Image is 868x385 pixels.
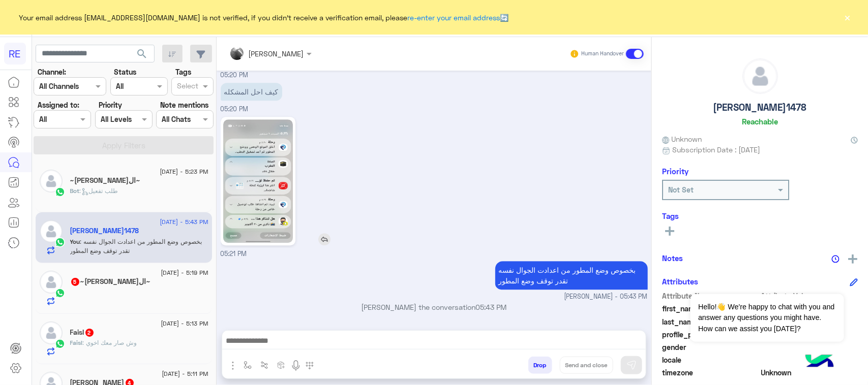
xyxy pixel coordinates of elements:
[55,237,65,247] img: WhatsApp
[55,339,65,349] img: WhatsApp
[4,43,26,65] div: RE
[38,67,66,77] label: Channel:
[83,339,137,346] span: وش صار معك اخوي
[742,117,778,126] h6: Reachable
[130,45,155,67] button: search
[306,362,314,370] img: make a call
[691,294,844,342] span: Hello!👋 We're happy to chat with you and answer any questions you might have. How can we assist y...
[70,187,80,195] span: Bot
[227,360,239,372] img: send attachment
[495,261,648,290] p: 6/9/2025, 5:43 PM
[408,13,500,22] a: re-enter your email address
[85,329,94,337] span: 2
[662,342,759,352] span: gender
[70,277,151,286] h5: ~الحمدالله~
[221,83,282,101] p: 6/9/2025, 5:20 PM
[99,100,122,110] label: Priority
[662,291,759,301] span: Attribute Name
[19,12,509,23] span: Your email address [EMAIL_ADDRESS][DOMAIN_NAME] is not verified, if you didn't receive a verifica...
[761,367,858,378] span: Unknown
[843,12,853,22] button: ×
[626,360,637,370] img: send message
[318,233,331,245] img: reply
[175,67,191,77] label: Tags
[662,211,858,220] h6: Tags
[161,268,208,277] span: [DATE] - 5:19 PM
[761,355,858,365] span: null
[223,119,293,243] img: 810752268176290.jpg
[70,238,202,254] span: بخصوص وضع المطور من اعدادت الجوال نفسه تقدر توقف وضع المطور
[221,105,249,113] span: 05:20 PM
[713,102,807,113] h5: [PERSON_NAME]1478
[273,357,290,373] button: create order
[256,357,273,373] button: Trigger scenario
[662,316,759,327] span: last_name
[40,170,63,192] img: defaultAdmin.png
[38,100,79,110] label: Assigned to:
[221,71,249,79] span: 05:20 PM
[175,80,198,93] div: Select
[70,227,139,235] h5: عزوز sultan1478
[662,355,759,365] span: locale
[161,319,208,328] span: [DATE] - 5:13 PM
[662,134,702,144] span: Unknown
[662,303,759,314] span: first_name
[70,238,80,245] span: You
[662,277,698,286] h6: Attributes
[221,302,648,312] p: [PERSON_NAME] the conversation
[71,278,79,286] span: 5
[848,254,857,264] img: add
[290,360,302,372] img: send voice note
[160,100,208,110] label: Note mentions
[476,303,507,311] span: 05:43 PM
[277,361,285,369] img: create order
[662,367,759,378] span: timezone
[70,328,95,337] h5: Faisl
[672,144,760,155] span: Subscription Date : [DATE]
[80,187,118,195] span: : طلب تفعيل
[40,271,63,294] img: defaultAdmin.png
[34,136,214,154] button: Apply Filters
[260,361,268,369] img: Trigger scenario
[136,48,148,60] span: search
[114,67,136,77] label: Status
[581,50,624,58] small: Human Handover
[55,187,65,197] img: WhatsApp
[761,342,858,352] span: null
[743,59,777,93] img: defaultAdmin.png
[662,253,683,263] h6: Notes
[221,250,247,258] span: 05:21 PM
[40,220,63,243] img: defaultAdmin.png
[662,167,689,176] h6: Priority
[162,369,208,378] span: [DATE] - 5:11 PM
[662,329,759,340] span: profile_pic
[160,217,208,227] span: [DATE] - 5:43 PM
[70,339,83,346] span: Faisl
[244,361,252,369] img: select flow
[240,357,256,373] button: select flow
[564,292,648,302] span: [PERSON_NAME] - 05:43 PM
[831,255,840,263] img: notes
[55,288,65,298] img: WhatsApp
[160,167,208,176] span: [DATE] - 5:23 PM
[802,344,837,380] img: hulul-logo.png
[560,357,613,374] button: Send and close
[70,176,141,185] h5: ~الحمدالله~
[528,357,552,374] button: Drop
[40,322,63,344] img: defaultAdmin.png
